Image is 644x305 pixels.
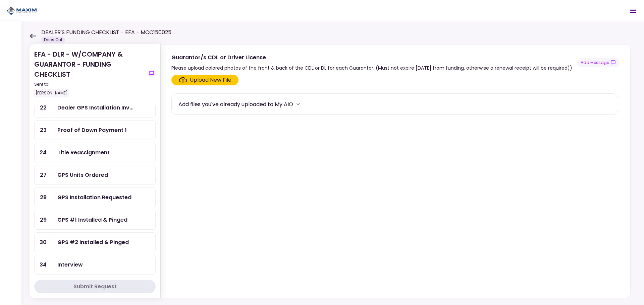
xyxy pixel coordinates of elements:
[34,81,145,87] div: Sent to:
[171,53,572,62] div: Guarantor/s CDL or Driver License
[34,98,156,118] a: 22Dealer GPS Installation Invoice
[35,188,52,207] div: 28
[35,98,52,117] div: 22
[293,99,303,109] button: more
[35,121,52,140] div: 23
[35,210,52,229] div: 29
[577,58,620,67] button: show-messages
[57,216,127,224] div: GPS #1 Installed & Pinged
[35,255,52,274] div: 34
[34,143,156,162] a: 24Title Reassignment
[625,3,641,19] button: Open menu
[160,44,631,298] div: Guarantor/s CDL or Driver LicensePlease upload colored photos of the front & back of the CDL or D...
[34,120,156,140] a: 23Proof of Down Payment 1
[35,165,52,184] div: 27
[57,148,110,157] div: Title Reassignment
[178,100,293,108] div: Add files you've already uploaded to My AIO
[73,283,117,291] div: Submit Request
[148,69,156,77] button: show-messages
[57,193,131,202] div: GPS Installation Requested
[57,260,83,269] div: Interview
[34,232,156,252] a: 30GPS #2 Installed & Pinged
[34,89,69,97] div: [PERSON_NAME]
[35,143,52,162] div: 24
[41,28,171,36] h1: DEALER'S FUNDING CHECKLIST - EFA - MCC150025
[190,76,231,84] div: Upload New File
[34,210,156,230] a: 29GPS #1 Installed & Pinged
[57,103,133,112] div: Dealer GPS Installation Invoice
[171,75,238,85] span: Click here to upload the required document
[34,187,156,207] a: 28GPS Installation Requested
[7,6,37,16] img: Partner icon
[171,64,572,72] div: Please upload colored photos of the front & back of the CDL or DL for each Guarantor. (Must not e...
[41,36,65,43] div: Docs Out
[35,233,52,252] div: 30
[57,238,129,246] div: GPS #2 Installed & Pinged
[34,255,156,275] a: 34Interview
[34,49,145,97] div: EFA - DLR - W/COMPANY & GUARANTOR - FUNDING CHECKLIST
[34,280,156,293] button: Submit Request
[57,171,108,179] div: GPS Units Ordered
[34,165,156,185] a: 27GPS Units Ordered
[57,126,127,134] div: Proof of Down Payment 1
